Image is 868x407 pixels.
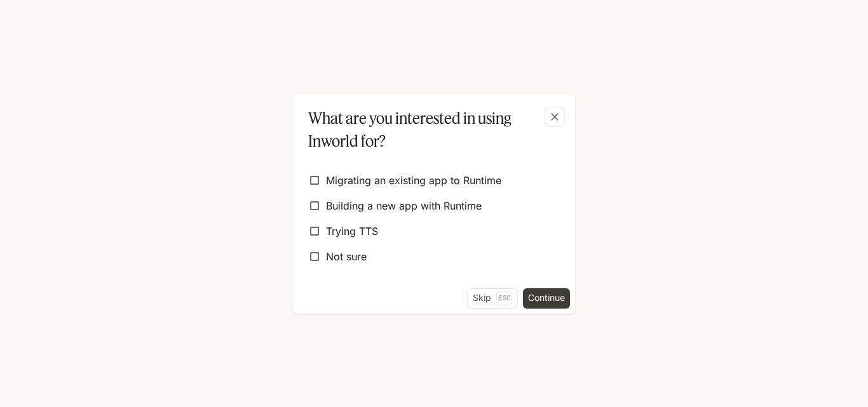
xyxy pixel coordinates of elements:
[326,173,501,188] span: Migrating an existing app to Runtime
[326,198,482,213] span: Building a new app with Runtime
[326,249,367,264] span: Not sure
[467,288,518,309] button: SkipEsc
[308,107,555,152] p: What are you interested in using Inworld for?
[523,288,570,309] button: Continue
[326,224,378,239] span: Trying TTS
[496,291,512,305] p: Esc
